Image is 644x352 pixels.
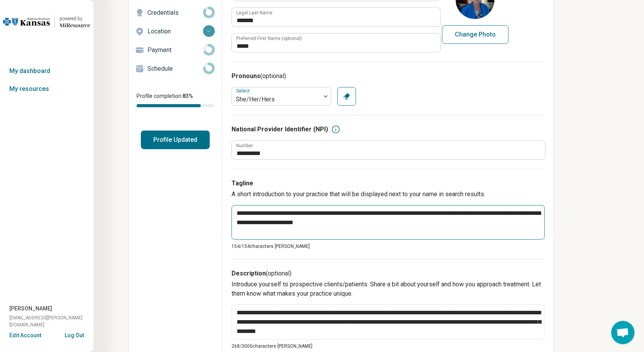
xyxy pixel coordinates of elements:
[260,72,286,80] span: (optional)
[137,104,214,107] div: Profile completion
[3,12,90,31] a: Blue Cross Blue Shield Kansaspowered by
[232,280,545,298] p: Introduce yourself to prospective clients/patients. Share a bit about yourself and how you approa...
[232,343,545,350] p: 268/ 3000 characters [PERSON_NAME]
[236,10,272,15] label: Legal Last Name
[129,59,222,78] a: Schedule
[9,331,41,340] button: Edit Account
[129,41,222,59] a: Payment
[182,93,193,99] span: 83 %
[232,190,545,199] p: A short introduction to your practice that will be displayed next to your name in search results.
[232,243,545,250] p: 154/ 154 characters [PERSON_NAME]
[129,87,222,112] div: Profile completion:
[141,131,210,149] button: Profile Updated
[236,95,317,104] div: She/Her/Hers
[65,331,84,338] button: Log Out
[232,179,545,188] h3: Tagline
[232,71,545,81] h3: Pronouns
[147,8,203,17] p: Credentials
[9,314,93,328] span: [EMAIL_ADDRESS][PERSON_NAME][DOMAIN_NAME]
[611,321,635,344] div: Open chat
[147,27,203,36] p: Location
[147,64,203,73] p: Schedule
[266,270,291,277] span: (optional)
[236,88,251,94] label: Select
[60,15,90,22] div: powered by
[3,12,50,31] img: Blue Cross Blue Shield Kansas
[129,3,222,22] a: Credentials
[129,22,222,41] a: Location
[442,25,509,44] button: Change Photo
[236,36,302,41] label: Preferred First Name (optional)
[236,143,253,148] label: Number
[232,269,545,278] h3: Description
[232,125,328,134] h3: National Provider Identifier (NPI)
[147,45,203,55] p: Payment
[9,305,52,313] span: [PERSON_NAME]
